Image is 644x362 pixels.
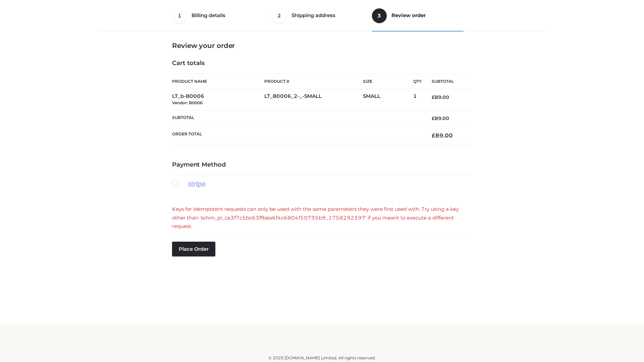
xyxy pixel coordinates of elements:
small: Vendor: B0006 [172,100,203,105]
th: Subtotal [172,110,422,126]
th: Subtotal [422,74,472,89]
div: Keys for idempotent requests can only be used with the same parameters they were first used with.... [172,205,472,231]
bdi: 89.00 [432,115,449,121]
th: Size [363,74,410,89]
h4: Payment Method [172,161,472,169]
span: £ [432,115,435,121]
td: 1 [413,89,422,110]
div: © 2025 [DOMAIN_NAME] Limited. All rights reserved. [100,355,544,361]
span: £ [432,94,435,100]
th: Qty [413,74,422,89]
td: LT_B0006_2-_-SMALL [264,89,363,110]
td: SMALL [363,89,413,110]
th: Order Total [172,127,422,144]
td: LT_b-B0006 [172,89,264,110]
h4: Cart totals [172,60,472,67]
th: Product Name [172,74,264,89]
th: Product # [264,74,363,89]
bdi: 89.00 [432,94,449,100]
bdi: 89.00 [432,132,453,139]
h3: Review your order [172,42,472,50]
span: £ [432,132,435,139]
button: Place order [172,242,215,256]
